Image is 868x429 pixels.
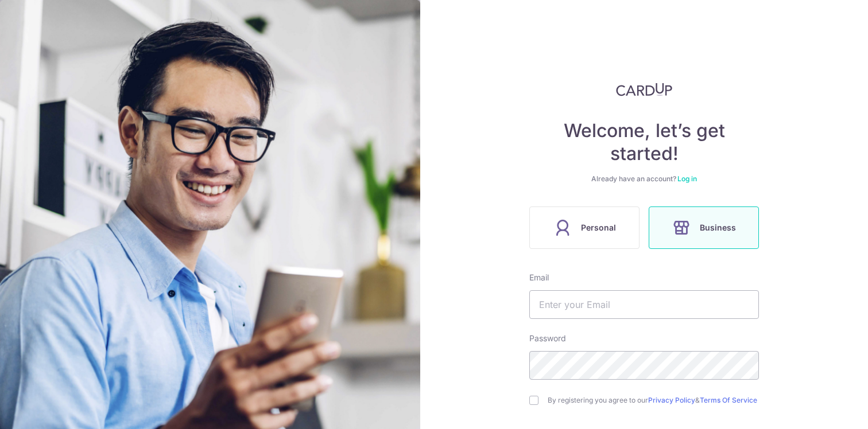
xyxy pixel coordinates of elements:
label: By registering you agree to our & [548,396,759,405]
label: Password [529,333,566,344]
label: Email [529,272,549,283]
a: Business [644,206,764,249]
span: Personal [581,221,616,235]
img: CardUp Logo [616,83,672,96]
a: Personal [525,206,644,249]
input: Enter your Email [529,290,759,319]
a: Log in [677,174,697,183]
h4: Welcome, let’s get started! [529,119,759,165]
a: Privacy Policy [648,396,695,404]
a: Terms Of Service [700,396,757,404]
div: Already have an account? [529,174,759,184]
span: Business [700,221,736,235]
